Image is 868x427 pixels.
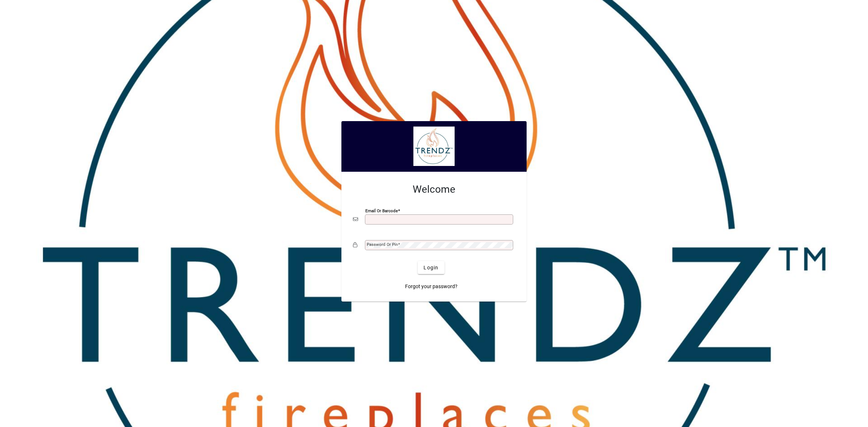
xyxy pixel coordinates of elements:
span: Login [424,264,438,272]
span: Forgot your password? [405,283,458,290]
a: Forgot your password? [402,280,460,293]
button: Login [418,261,444,274]
mat-label: Password or Pin [367,242,398,247]
h2: Welcome [353,183,515,196]
mat-label: Email or Barcode [365,208,398,213]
